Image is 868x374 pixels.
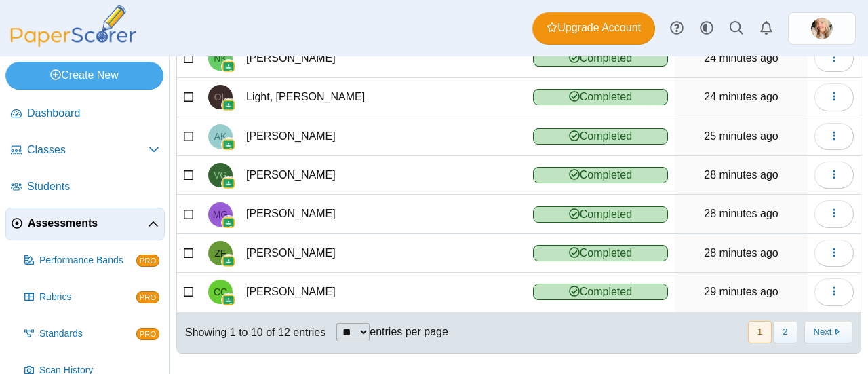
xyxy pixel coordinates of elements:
img: googleClassroom-logo.png [222,293,235,307]
a: Create New [5,62,163,89]
span: Zachary French [214,248,226,258]
span: Rubrics [39,291,136,304]
img: googleClassroom-logo.png [222,138,235,151]
a: ps.HV3yfmwQcamTYksb [788,12,856,45]
a: Classes [5,134,165,167]
img: googleClassroom-logo.png [222,176,235,190]
span: PRO [136,328,159,340]
label: entries per page [370,326,448,337]
span: Rachelle Friberg [811,18,833,39]
button: 2 [773,321,797,343]
td: Light, [PERSON_NAME] [239,78,526,117]
a: Alerts [751,14,781,43]
a: Rubrics PRO [19,281,165,314]
time: Sep 17, 2025 at 10:23 AM [704,91,778,102]
time: Sep 17, 2025 at 10:19 AM [704,286,778,297]
span: Completed [533,167,668,183]
a: PaperScorer [5,37,141,49]
td: [PERSON_NAME] [239,156,526,195]
div: Showing 1 to 10 of 12 entries [177,312,325,353]
button: 1 [748,321,772,343]
span: Miranda Grove [213,210,229,219]
td: [PERSON_NAME] [239,117,526,156]
span: Completed [533,50,668,67]
span: Ashley Koba [214,132,227,141]
span: Completed [533,89,668,105]
img: googleClassroom-logo.png [222,60,235,73]
span: PRO [136,255,159,267]
span: PRO [136,291,159,303]
span: Vedika Gurushankar [214,170,227,180]
button: Next [804,321,852,343]
td: [PERSON_NAME] [239,39,526,78]
span: Students [27,179,159,194]
span: Assessments [28,216,148,231]
time: Sep 17, 2025 at 10:24 AM [704,52,778,64]
span: Dashboard [27,106,159,121]
span: Completed [533,128,668,145]
span: Upgrade Account [547,20,641,35]
time: Sep 17, 2025 at 10:20 AM [704,169,778,181]
td: [PERSON_NAME] [239,234,526,273]
span: Completed [533,206,668,223]
td: [PERSON_NAME] [239,273,526,312]
img: googleClassroom-logo.png [222,216,235,229]
span: Completed [533,245,668,261]
img: PaperScorer [5,5,141,47]
td: [PERSON_NAME] [239,195,526,233]
img: ps.HV3yfmwQcamTYksb [811,18,833,39]
span: Completed [533,284,668,300]
a: Upgrade Account [532,12,655,45]
span: Classes [27,143,149,157]
time: Sep 17, 2025 at 10:20 AM [704,208,778,219]
time: Sep 17, 2025 at 10:19 AM [704,247,778,259]
time: Sep 17, 2025 at 10:23 AM [704,130,778,142]
nav: pagination [747,321,852,343]
a: Performance Bands PRO [19,244,165,277]
img: googleClassroom-logo.png [222,255,235,268]
span: Navya Kochar [214,54,226,63]
span: Performance Bands [39,254,136,267]
a: Students [5,171,165,204]
span: Chloe Chandler [214,287,227,297]
span: Standards [39,327,136,341]
a: Assessments [5,208,165,240]
img: googleClassroom-logo.png [222,98,235,112]
span: Oliver Light [214,92,227,102]
a: Standards PRO [19,318,165,350]
a: Dashboard [5,98,165,130]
